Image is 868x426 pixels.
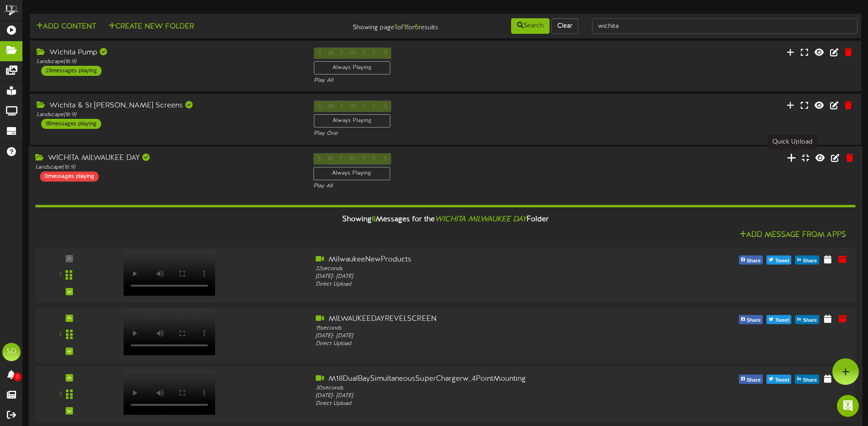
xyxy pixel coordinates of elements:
button: Add Content [33,21,99,32]
div: Showing page of for results [306,17,445,33]
input: -- Search Folders by Name -- [592,18,857,34]
i: WICHITA MILWAUKEE DAY [435,215,527,223]
span: Share [801,315,819,325]
button: Add Message From Apps [737,229,849,240]
span: Tweet [773,375,791,385]
div: M18DualBaySimultaneousSuperChargerw_4PointMounting [316,373,644,384]
span: Tweet [773,315,791,325]
div: 18 messages playing [41,119,101,129]
div: 30 seconds [316,384,644,392]
div: WICHITA MILWAUKEE DAY [35,153,299,164]
div: Always Playing [314,61,390,75]
div: Always Playing [313,167,390,180]
div: Direct Upload [316,340,644,348]
button: Search [511,18,550,34]
div: Landscape ( 16:9 ) [35,164,299,171]
span: Share [745,375,763,385]
div: 22 seconds [316,265,644,272]
div: MilwaukeeNewProducts [316,254,644,265]
div: Direct Upload [316,281,644,288]
div: Landscape ( 16:9 ) [37,58,300,66]
button: Share [739,374,763,383]
button: Share [795,374,819,383]
span: Tweet [773,256,791,266]
button: Share [795,256,819,265]
span: Share [745,256,763,266]
div: SD [2,343,21,361]
div: [DATE] - [DATE] [316,392,644,399]
div: Play One [314,130,577,138]
strong: 6 [415,23,419,32]
div: Showing Messages for the Folder [28,209,862,229]
div: Play All [314,77,577,85]
strong: 1 [404,23,406,32]
div: [DATE] - [DATE] [316,332,644,340]
div: Wichita Pump [37,48,300,58]
button: Create New Folder [106,21,197,32]
span: Share [801,256,819,266]
div: 23 messages playing [41,66,102,76]
div: 15 seconds [316,325,644,332]
div: [DATE] - [DATE] [316,272,644,280]
strong: 1 [394,23,397,32]
button: Share [739,256,763,265]
div: Landscape ( 16:9 ) [37,111,300,119]
button: Clear [551,18,578,34]
button: Tweet [766,374,791,383]
div: 0 messages playing [40,171,98,181]
span: Share [801,375,819,385]
div: Direct Upload [316,399,644,407]
span: Share [745,315,763,325]
button: Share [795,315,819,324]
span: 8 [372,215,376,223]
div: MILWAUKEEDAYREVELSCREEN [316,314,644,325]
div: Wichita & St [PERSON_NAME] Screens [37,101,300,111]
div: Play All [313,182,577,190]
span: 0 [13,373,22,381]
button: Share [739,315,763,324]
div: Open Intercom Messenger [837,395,859,417]
button: Tweet [766,256,791,265]
button: Tweet [766,315,791,324]
div: Always Playing [314,114,390,128]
